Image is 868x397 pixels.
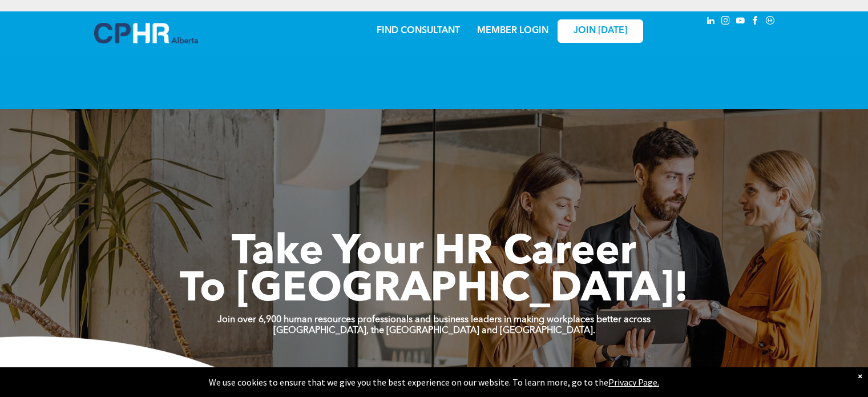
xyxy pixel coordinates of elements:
span: JOIN [DATE] [574,26,627,37]
img: A blue and white logo for cp alberta [94,23,198,43]
strong: [GEOGRAPHIC_DATA], the [GEOGRAPHIC_DATA] and [GEOGRAPHIC_DATA]. [273,326,595,335]
a: JOIN [DATE] [558,19,643,43]
a: MEMBER LOGIN [477,26,548,35]
span: To [GEOGRAPHIC_DATA]! [180,270,689,311]
a: instagram [720,14,732,30]
span: Take Your HR Career [232,232,636,274]
a: facebook [749,14,762,30]
a: Social network [764,14,777,30]
a: linkedin [705,14,717,30]
a: youtube [734,14,747,30]
a: FIND CONSULTANT [377,26,460,35]
div: Dismiss notification [858,370,862,382]
strong: Join over 6,900 human resources professionals and business leaders in making workplaces better ac... [217,315,651,324]
a: Privacy Page. [608,376,659,388]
